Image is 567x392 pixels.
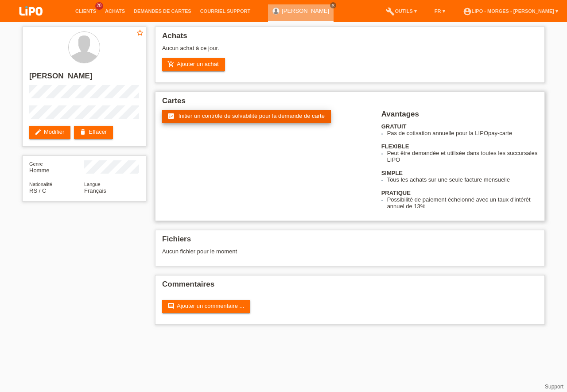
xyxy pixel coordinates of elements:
[387,176,538,183] li: Tous les achats sur une seule facture mensuelle
[35,128,42,136] i: edit
[95,2,103,10] span: 20
[167,113,175,120] i: fact_check
[463,7,472,16] i: account_circle
[330,2,336,8] a: close
[458,8,563,14] a: account_circleLIPO - Morges - [PERSON_NAME] ▾
[282,8,329,14] a: [PERSON_NAME]
[387,150,538,163] li: Peut être demandée et utilisée dans toutes les succursales LIPO
[79,128,86,136] i: delete
[29,182,52,187] span: Nationalité
[29,161,43,167] span: Genre
[386,7,395,16] i: build
[136,29,144,37] i: star_border
[381,8,421,14] a: buildOutils ▾
[162,45,538,58] div: Aucun achat à ce jour.
[387,130,538,136] li: Pas de cotisation annuelle pour la LIPOpay-carte
[84,182,101,187] span: Langue
[381,190,411,196] b: PRATIQUE
[162,31,538,45] h2: Achats
[162,58,225,71] a: add_shopping_cartAjouter un achat
[29,126,70,139] a: editModifier
[29,187,46,194] span: Serbie / C / 15.03.1985
[381,170,403,176] b: SIMPLE
[162,235,538,248] h2: Fichiers
[129,8,196,14] a: Demandes de cartes
[136,29,144,38] a: star_border
[74,126,113,139] a: deleteEffacer
[9,18,53,25] a: LIPO pay
[84,187,106,194] span: Français
[196,8,255,14] a: Courriel Support
[545,384,563,390] a: Support
[381,143,409,150] b: FLEXIBLE
[430,8,450,14] a: FR ▾
[101,8,129,14] a: Achats
[162,248,433,255] div: Aucun fichier pour le moment
[29,160,84,174] div: Homme
[29,72,139,85] h2: [PERSON_NAME]
[179,113,325,119] span: Initier un contrôle de solvabilité pour la demande de carte
[381,110,538,123] h2: Avantages
[162,280,538,293] h2: Commentaires
[162,110,331,123] a: fact_check Initier un contrôle de solvabilité pour la demande de carte
[167,61,175,68] i: add_shopping_cart
[381,123,407,130] b: GRATUIT
[162,300,250,313] a: commentAjouter un commentaire ...
[162,97,538,110] h2: Cartes
[167,303,175,310] i: comment
[331,3,335,8] i: close
[71,8,101,14] a: Clients
[387,196,538,210] li: Possibilité de paiement échelonné avec un taux d'intérêt annuel de 13%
